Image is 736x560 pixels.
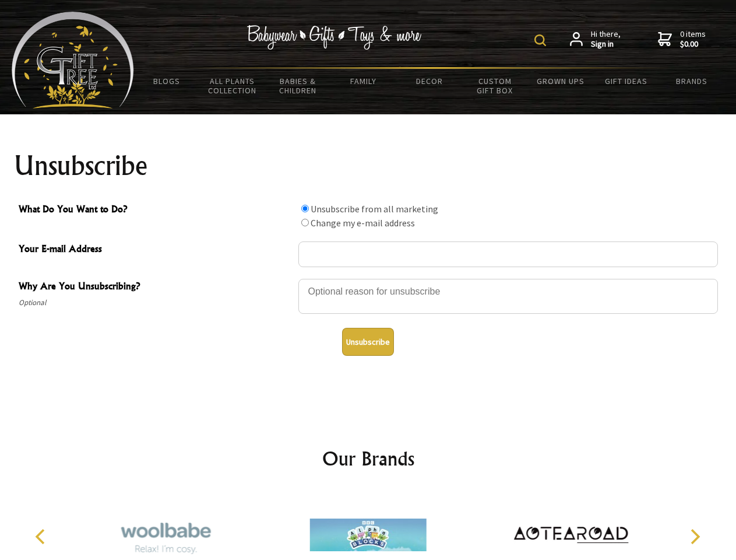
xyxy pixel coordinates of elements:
[462,69,528,103] a: Custom Gift Box
[570,29,621,50] a: Hi there,Sign in
[29,524,55,549] button: Previous
[680,39,706,50] strong: $0.00
[12,12,134,108] img: Babyware - Gifts - Toys and more...
[19,242,293,258] span: Your E-mail Address
[19,202,293,219] span: What Do You Want to Do?
[301,219,309,226] input: What Do You Want to Do?
[134,69,200,93] a: BLOGS
[591,39,621,50] strong: Sign in
[680,29,706,50] span: 0 items
[342,328,394,356] button: Unsubscribe
[14,152,723,180] h1: Unsubscribe
[298,242,718,267] input: Your E-mail Address
[396,69,462,93] a: Decor
[19,296,293,310] span: Optional
[591,29,621,50] span: Hi there,
[658,29,706,50] a: 0 items$0.00
[200,69,266,103] a: All Plants Collection
[311,203,438,215] label: Unsubscribe from all marketing
[23,444,713,473] h2: Our Brands
[331,69,397,93] a: Family
[527,69,593,93] a: Grown Ups
[247,25,422,50] img: Babywear - Gifts - Toys & more
[659,69,725,93] a: Brands
[19,279,293,296] span: Why Are You Unsubscribing?
[593,69,659,93] a: Gift Ideas
[301,205,309,212] input: What Do You Want to Do?
[682,524,707,549] button: Next
[311,217,415,229] label: Change my e-mail address
[298,279,718,314] textarea: Why Are You Unsubscribing?
[265,69,331,103] a: Babies & Children
[534,34,546,46] img: product search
